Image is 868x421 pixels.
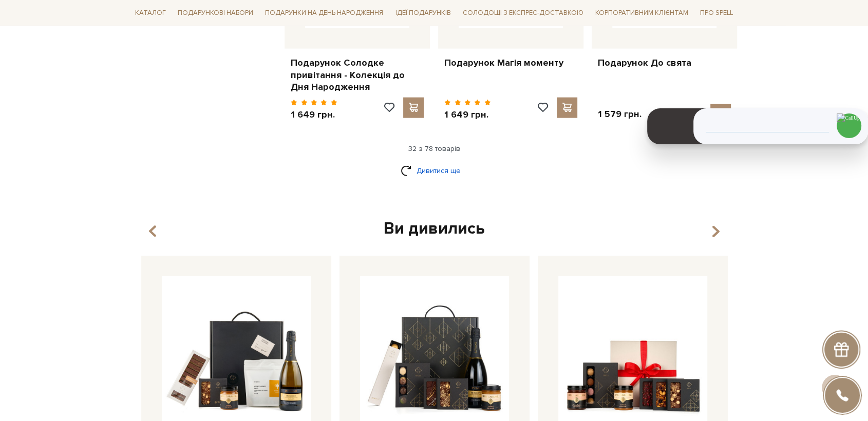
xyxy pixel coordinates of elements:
[598,108,641,120] p: 1 579 грн.
[261,5,387,21] span: Подарунки на День народження
[137,218,731,240] div: Ви дивились
[291,57,424,93] a: Подарунок Солодке привітання - Колекція до Дня Народження
[444,109,491,121] p: 1 649 грн.
[598,57,731,69] a: Подарунок До свята
[444,57,577,69] a: Подарунок Магія моменту
[174,5,257,21] span: Подарункові набори
[127,144,741,154] div: 32 з 78 товарів
[131,5,170,21] span: Каталог
[591,4,692,22] a: Корпоративним клієнтам
[696,5,737,21] span: Про Spell
[459,4,588,22] a: Солодощі з експрес-доставкою
[401,162,467,180] a: Дивитися ще
[391,5,455,21] span: Ідеї подарунків
[291,109,337,121] p: 1 649 грн.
